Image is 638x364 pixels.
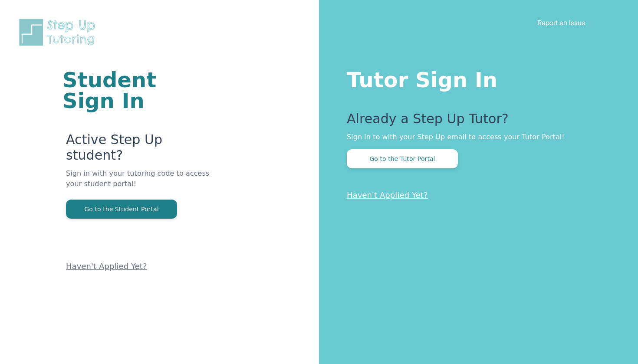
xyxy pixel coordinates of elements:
[347,132,603,142] p: Sign in to with your Step Up email to access your Tutor Portal!
[66,200,177,219] button: Go to the Student Portal
[347,154,458,163] a: Go to the Tutor Portal
[347,149,458,168] button: Go to the Tutor Portal
[17,17,101,47] img: Step Up Tutoring horizontal logo
[347,190,428,200] a: Haven't Applied Yet?
[347,66,603,90] h1: Tutor Sign In
[66,132,215,168] p: Active Step Up student?
[347,111,603,132] p: Already a Step Up Tutor?
[66,205,177,213] a: Go to the Student Portal
[66,168,215,200] p: Sign in with your tutoring code to access your student portal!
[62,69,215,111] h1: Student Sign In
[66,262,147,271] a: Haven't Applied Yet?
[537,18,585,27] a: Report an Issue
